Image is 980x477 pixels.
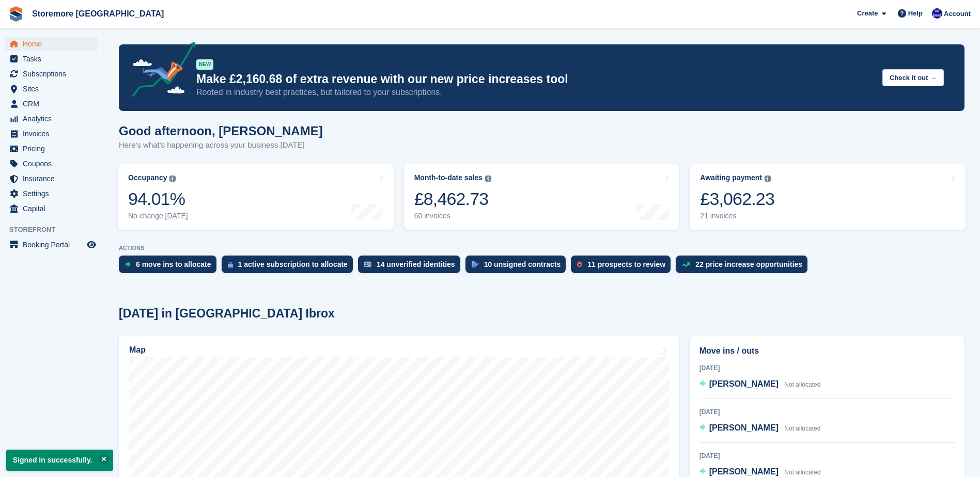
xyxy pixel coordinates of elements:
button: Check it out → [882,69,944,86]
span: Help [908,8,923,19]
a: 6 move ins to allocate [119,256,222,278]
p: ACTIONS [119,245,965,251]
span: Create [857,8,878,19]
a: 10 unsigned contracts [465,256,571,278]
a: 22 price increase opportunities [676,256,813,278]
div: 11 prospects to review [587,260,665,268]
a: menu [5,156,98,171]
div: 94.01% [128,188,188,210]
h2: [DATE] in [GEOGRAPHIC_DATA] Ibrox [119,307,335,321]
div: Occupancy [128,173,167,182]
span: Home [23,37,85,51]
img: icon-info-grey-7440780725fd019a000dd9b08b2336e03edf1995a4989e88bcd33f0948082b44.svg [485,176,491,182]
span: Sites [23,82,85,96]
span: Account [944,9,971,19]
span: Not allocated [784,469,820,476]
span: [PERSON_NAME] [709,467,779,476]
a: menu [5,37,98,51]
h1: Good afternoon, [PERSON_NAME] [119,124,323,138]
span: Not allocated [784,425,820,432]
a: menu [5,201,98,216]
p: Rooted in industry best practices, but tailored to your subscriptions. [196,87,874,98]
div: No change [DATE] [128,212,188,220]
div: 1 active subscription to allocate [238,260,348,268]
div: [DATE] [699,451,955,460]
span: Insurance [23,171,85,186]
a: menu [5,126,98,141]
a: Storemore [GEOGRAPHIC_DATA] [28,5,168,22]
a: menu [5,141,98,156]
span: Not allocated [784,381,820,388]
a: Awaiting payment £3,062.23 21 invoices [690,164,966,230]
h2: Move ins / outs [699,345,955,357]
a: menu [5,171,98,186]
span: Invoices [23,126,85,141]
div: NEW [196,59,213,70]
img: active_subscription_to_allocate_icon-d502201f5373d7db506a760aba3b589e785aa758c864c3986d89f69b8ff3... [228,261,233,268]
img: price_increase_opportunities-93ffe204e8149a01c8c9dc8f82e8f89637d9d84a8eef4429ea346261dce0b2c0.svg [682,262,690,267]
div: [DATE] [699,363,955,373]
span: Booking Portal [23,237,85,252]
span: Pricing [23,141,85,156]
img: stora-icon-8386f47178a22dfd0bd8f6a31ec36ba5ce8667c1dd55bd0f319d3a0aa187defe.svg [8,6,24,22]
span: Coupons [23,156,85,171]
span: Storefront [9,225,103,235]
a: [PERSON_NAME] Not allocated [699,378,821,391]
span: [PERSON_NAME] [709,423,779,432]
div: 10 unsigned contracts [484,260,561,268]
img: icon-info-grey-7440780725fd019a000dd9b08b2336e03edf1995a4989e88bcd33f0948082b44.svg [169,176,176,182]
a: menu [5,237,98,252]
div: Awaiting payment [700,173,762,182]
span: Subscriptions [23,67,85,81]
a: Preview store [85,239,98,251]
a: [PERSON_NAME] Not allocated [699,422,821,435]
img: prospect-51fa495bee0391a8d652442698ab0144808aea92771e9ea1ae160a38d050c398.svg [577,261,582,267]
a: menu [5,82,98,96]
span: CRM [23,97,85,111]
div: Month-to-date sales [414,173,483,182]
a: 1 active subscription to allocate [222,256,358,278]
a: menu [5,97,98,111]
div: 60 invoices [414,212,491,220]
div: 22 price increase opportunities [695,260,802,268]
span: [PERSON_NAME] [709,379,779,388]
div: [DATE] [699,407,955,417]
p: Here's what's happening across your business [DATE] [119,139,323,151]
div: 14 unverified identities [377,260,455,268]
a: 14 unverified identities [358,256,465,278]
img: icon-info-grey-7440780725fd019a000dd9b08b2336e03edf1995a4989e88bcd33f0948082b44.svg [765,176,771,182]
img: move_ins_to_allocate_icon-fdf77a2bb77ea45bf5b3d319d69a93e2d87916cf1d5bf7949dd705db3b84f3ca.svg [125,261,131,267]
a: menu [5,186,98,201]
span: Capital [23,201,85,216]
img: contract_signature_icon-13c848040528278c33f63329250d36e43548de30e8caae1d1a13099fd9432cc5.svg [472,261,479,267]
span: Settings [23,186,85,201]
img: verify_identity-adf6edd0f0f0b5bbfe63781bf79b02c33cf7c696d77639b501bdc392416b5a36.svg [364,261,371,267]
div: £3,062.23 [700,188,774,210]
span: Analytics [23,112,85,126]
a: menu [5,52,98,66]
h2: Map [129,345,146,355]
a: Month-to-date sales £8,462.73 60 invoices [404,164,680,230]
a: 11 prospects to review [571,256,676,278]
img: price-adjustments-announcement-icon-8257ccfd72463d97f412b2fc003d46551f7dbcb40ab6d574587a9cd5c0d94... [123,42,196,101]
div: £8,462.73 [414,188,491,210]
div: 6 move ins to allocate [136,260,211,268]
a: Occupancy 94.01% No change [DATE] [118,164,394,230]
span: Tasks [23,52,85,66]
p: Make £2,160.68 of extra revenue with our new price increases tool [196,72,874,87]
a: menu [5,67,98,81]
div: 21 invoices [700,212,774,220]
img: Angela [932,8,942,19]
a: menu [5,112,98,126]
p: Signed in successfully. [6,450,113,471]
